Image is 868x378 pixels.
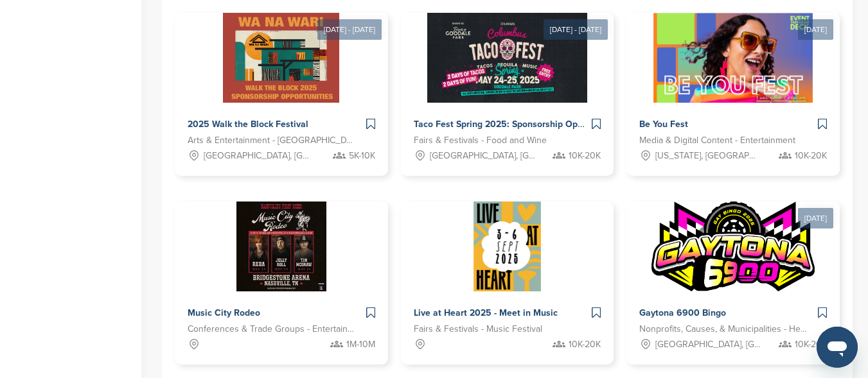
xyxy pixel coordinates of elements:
a: [DATE] Sponsorpitch & Gaytona 6900 Bingo Nonprofits, Causes, & Municipalities - Health and Wellne... [626,181,840,365]
iframe: Button to launch messaging window [817,327,858,368]
span: Taco Fest Spring 2025: Sponsorship Opportunities for Maximum Brand Exposure [414,119,747,130]
span: Arts & Entertainment - [GEOGRAPHIC_DATA] [188,133,356,148]
span: Gaytona 6900 Bingo [639,307,726,318]
a: Sponsorpitch & Music City Rodeo Conferences & Trade Groups - Entertainment 1M-10M [175,202,388,365]
span: Fairs & Festivals - Music Festival [414,322,542,336]
div: [DATE] - [DATE] [317,19,382,40]
span: 10K-20K [795,338,827,352]
span: 2025 Walk the Block Festival [188,119,308,130]
img: Sponsorpitch & [223,13,339,103]
img: Sponsorpitch & [653,13,813,103]
span: Nonprofits, Causes, & Municipalities - Health and Wellness [639,322,808,336]
span: [GEOGRAPHIC_DATA], [GEOGRAPHIC_DATA] [655,338,761,352]
span: 10K-20K [569,338,601,352]
img: Sponsorpitch & [651,202,815,291]
span: 5K-10K [349,149,375,163]
span: 10K-20K [569,149,601,163]
span: Be You Fest [639,119,688,130]
span: 1M-10M [346,338,375,352]
span: [US_STATE], [GEOGRAPHIC_DATA] [655,149,761,163]
span: Live at Heart 2025 - Meet in Music [414,307,558,318]
span: 10K-20K [795,149,827,163]
span: Media & Digital Content - Entertainment [639,133,795,148]
span: [GEOGRAPHIC_DATA], [GEOGRAPHIC_DATA] [430,149,536,163]
span: [GEOGRAPHIC_DATA], [GEOGRAPHIC_DATA] [204,149,310,163]
span: Conferences & Trade Groups - Entertainment [188,322,356,336]
img: Sponsorpitch & [474,202,541,291]
div: [DATE] [798,208,833,228]
span: Music City Rodeo [188,307,260,318]
span: Fairs & Festivals - Food and Wine [414,133,547,148]
img: Sponsorpitch & [427,13,587,103]
a: Sponsorpitch & Live at Heart 2025 - Meet in Music Fairs & Festivals - Music Festival 10K-20K [401,202,614,365]
img: Sponsorpitch & [236,202,327,291]
div: [DATE] - [DATE] [544,19,608,40]
div: [DATE] [798,19,833,40]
